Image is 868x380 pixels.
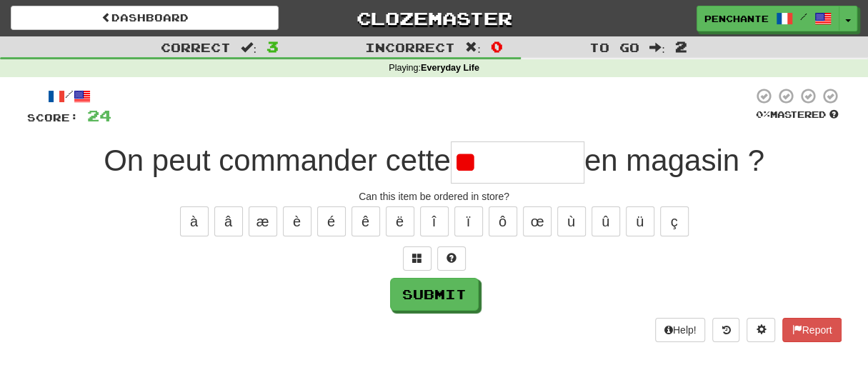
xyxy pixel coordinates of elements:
span: Correct [161,40,231,54]
button: Switch sentence to multiple choice alt+p [403,246,431,271]
button: ê [351,206,380,236]
button: â [214,206,243,236]
span: Incorrect [365,40,455,54]
span: 0 % [756,109,770,120]
span: Score: [27,111,79,124]
button: Single letter hint - you only get 1 per sentence and score half the points! alt+h [437,246,466,271]
span: 3 [266,38,279,55]
span: : [241,41,256,54]
button: Submit [390,278,479,311]
span: On peut commander cette [104,144,451,177]
span: : [465,41,481,54]
span: To go [589,40,639,54]
span: 24 [87,106,111,124]
button: æ [249,206,277,236]
div: Mastered [753,109,842,121]
span: penchante [704,12,769,25]
strong: Everyday Life [421,63,479,73]
a: Clozemaster [300,6,568,31]
a: Dashboard [11,6,279,30]
button: û [592,206,620,236]
div: Can this item be ordered in store? [27,189,842,204]
button: ù [557,206,586,236]
button: ç [660,206,689,236]
button: ü [626,206,654,236]
button: à [180,206,209,236]
span: : [649,41,665,54]
span: / [800,11,807,21]
button: Report [782,318,841,342]
button: œ [523,206,552,236]
button: î [420,206,449,236]
div: / [27,87,111,105]
a: penchante / [697,6,839,31]
button: è [283,206,311,236]
button: ï [454,206,483,236]
span: 0 [491,38,503,55]
button: é [317,206,346,236]
button: ë [386,206,414,236]
button: ô [489,206,517,236]
span: en magasin ? [584,144,764,177]
span: 2 [675,38,687,55]
button: Round history (alt+y) [712,318,739,342]
button: Help! [655,318,706,342]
